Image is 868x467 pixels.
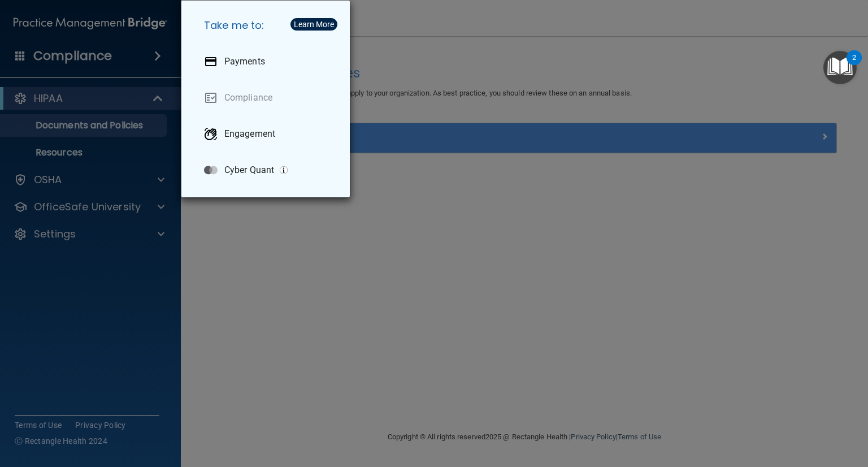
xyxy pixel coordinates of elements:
[852,58,856,72] div: 2
[195,10,341,41] h5: Take me to:
[823,51,857,84] button: Open Resource Center, 2 new notifications
[195,46,341,77] a: Payments
[294,20,334,28] div: Learn More
[195,154,341,186] a: Cyber Quant
[195,118,341,150] a: Engagement
[290,18,337,31] button: Learn More
[224,128,275,140] p: Engagement
[224,56,265,67] p: Payments
[195,82,341,114] a: Compliance
[224,165,274,176] p: Cyber Quant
